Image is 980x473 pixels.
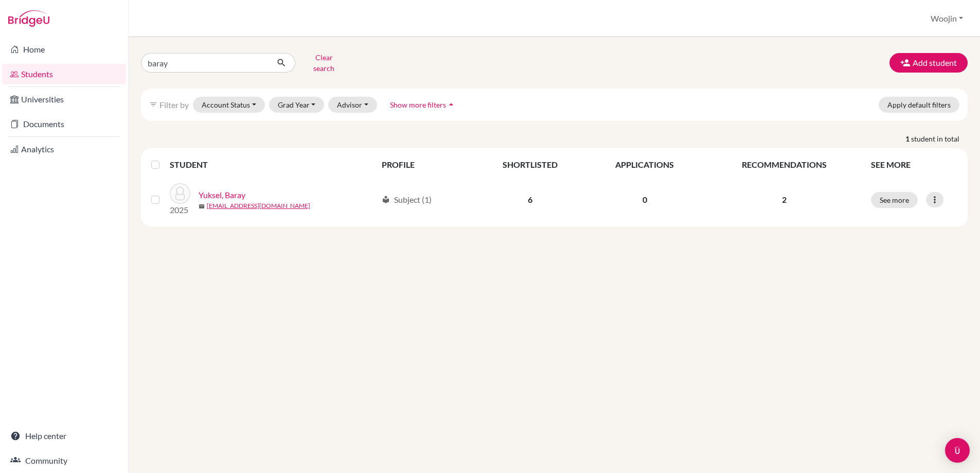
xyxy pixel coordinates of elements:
[2,450,126,471] a: Community
[170,183,190,204] img: Yuksel, Baray
[149,100,157,109] i: filter_list
[2,426,126,446] a: Help center
[871,192,918,208] button: See more
[269,97,325,113] button: Grad Year
[905,133,911,144] strong: 1
[879,97,959,113] button: Apply default filters
[945,438,970,463] div: Open Intercom Messenger
[446,99,456,110] i: arrow_drop_up
[170,152,376,177] th: STUDENT
[207,201,310,211] a: [EMAIL_ADDRESS][DOMAIN_NAME]
[376,152,474,177] th: PROFILE
[710,194,859,206] p: 2
[382,196,390,204] span: local_library
[704,152,865,177] th: RECOMMENDATIONS
[586,152,704,177] th: APPLICATIONS
[381,97,465,113] button: Show more filtersarrow_drop_up
[889,53,968,73] button: Add student
[295,49,352,76] button: Clear search
[328,97,377,113] button: Advisor
[911,133,968,144] span: student in total
[474,177,586,222] td: 6
[170,204,190,216] p: 2025
[865,152,964,177] th: SEE MORE
[474,152,586,177] th: SHORTLISTED
[382,194,432,206] div: Subject (1)
[199,189,245,201] a: Yuksel, Baray
[390,100,446,109] span: Show more filters
[8,10,49,27] img: Bridge-U
[141,53,269,73] input: Find student by name...
[199,203,205,209] span: mail
[2,89,126,110] a: Universities
[159,100,189,110] span: Filter by
[2,64,126,84] a: Students
[586,177,704,222] td: 0
[2,39,126,60] a: Home
[926,9,968,28] button: Woojin
[2,114,126,134] a: Documents
[193,97,265,113] button: Account Status
[2,139,126,160] a: Analytics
